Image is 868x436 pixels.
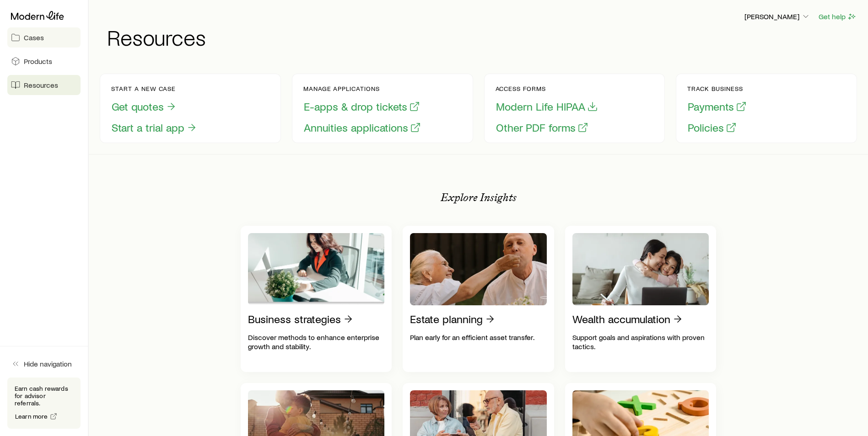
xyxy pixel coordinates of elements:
[24,33,44,42] span: Cases
[410,333,547,342] p: Plan early for an efficient asset transfer.
[687,100,747,114] button: Payments
[441,191,517,204] p: Explore Insights
[7,27,81,48] a: Cases
[111,121,198,135] button: Start a trial app
[410,233,547,305] img: Estate planning
[24,359,72,368] span: Hide navigation
[403,226,554,372] a: Estate planningPlan early for an efficient asset transfer.
[496,121,589,135] button: Other PDF forms
[410,313,483,325] p: Estate planning
[572,233,709,305] img: Wealth accumulation
[572,313,670,325] p: Wealth accumulation
[24,80,58,90] span: Resources
[248,233,385,305] img: Business strategies
[248,333,385,351] p: Discover methods to enhance enterprise growth and stability.
[111,100,177,114] button: Get quotes
[107,26,857,48] h1: Resources
[15,385,73,407] p: Earn cash rewards for advisor referrals.
[248,313,341,325] p: Business strategies
[818,11,857,22] button: Get help
[241,226,392,372] a: Business strategiesDiscover methods to enhance enterprise growth and stability.
[7,75,81,95] a: Resources
[7,51,81,71] a: Products
[572,333,709,351] p: Support goals and aspirations with proven tactics.
[7,354,81,374] button: Hide navigation
[496,85,598,92] p: Access forms
[7,378,81,429] div: Earn cash rewards for advisor referrals.Learn more
[565,226,717,372] a: Wealth accumulationSupport goals and aspirations with proven tactics.
[303,121,421,135] button: Annuities applications
[687,121,737,135] button: Policies
[303,85,421,92] p: Manage applications
[744,12,810,21] p: [PERSON_NAME]
[111,85,198,92] p: Start a new case
[15,413,48,420] span: Learn more
[24,57,52,66] span: Products
[303,100,421,114] button: E-apps & drop tickets
[687,85,747,92] p: Track business
[496,100,598,114] button: Modern Life HIPAA
[744,11,811,22] button: [PERSON_NAME]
